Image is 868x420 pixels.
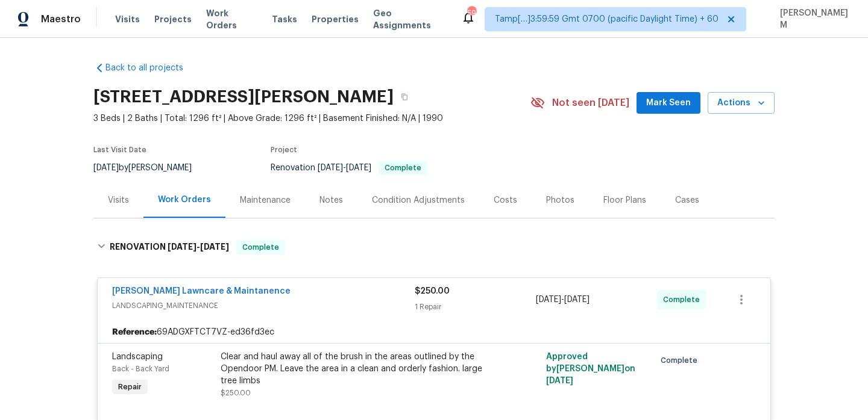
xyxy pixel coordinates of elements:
[93,91,394,103] h2: [STREET_ADDRESS][PERSON_NAME]
[168,242,229,251] span: -
[394,86,415,108] button: Copy Address
[546,377,573,385] span: [DATE]
[168,242,197,251] span: [DATE]
[675,194,699,206] div: Cases
[113,381,146,393] span: Repair
[708,92,775,114] button: Actions
[646,96,691,111] span: Mark Seen
[717,96,765,111] span: Actions
[154,13,192,25] span: Projects
[93,161,206,175] div: by [PERSON_NAME]
[200,242,229,251] span: [DATE]
[112,300,415,312] span: LANDSCAPING_MAINTENANCE
[93,113,530,125] span: 3 Beds | 2 Baths | Total: 1296 ft² | Above Grade: 1296 ft² | Basement Finished: N/A | 1990
[158,194,211,206] div: Work Orders
[93,164,119,172] span: [DATE]
[240,194,291,206] div: Maintenance
[112,353,163,361] span: Landscaping
[775,7,850,31] span: [PERSON_NAME] M
[110,240,229,255] h6: RENOVATION
[661,354,702,366] span: Complete
[98,321,770,343] div: 69ADGXFTCT7VZ-ed36fd3ec
[318,164,343,172] span: [DATE]
[494,194,517,206] div: Costs
[271,164,427,172] span: Renovation
[603,194,646,206] div: Floor Plans
[373,7,447,31] span: Geo Assignments
[536,295,561,304] span: [DATE]
[495,13,719,25] span: Tamp[…]3:59:59 Gmt 0700 (pacific Daylight Time) + 60
[380,164,426,171] span: Complete
[346,164,371,172] span: [DATE]
[312,13,359,25] span: Properties
[546,194,574,206] div: Photos
[93,62,209,74] a: Back to all projects
[564,295,590,304] span: [DATE]
[415,287,450,295] span: $250.00
[115,13,140,25] span: Visits
[318,164,371,172] span: -
[108,194,129,206] div: Visits
[93,146,146,153] span: Last Visit Date
[536,294,590,306] span: -
[467,7,476,19] div: 597
[112,287,291,295] a: [PERSON_NAME] Lawncare & Maintanence
[319,194,343,206] div: Notes
[41,13,81,25] span: Maestro
[112,326,157,338] b: Reference:
[93,228,775,267] div: RENOVATION [DATE]-[DATE]Complete
[271,146,297,153] span: Project
[112,365,169,372] span: Back - Back Yard
[637,92,700,114] button: Mark Seen
[237,241,284,253] span: Complete
[552,97,629,109] span: Not seen [DATE]
[372,194,465,206] div: Condition Adjustments
[206,7,257,31] span: Work Orders
[663,294,705,306] span: Complete
[546,353,635,385] span: Approved by [PERSON_NAME] on
[272,15,297,23] span: Tasks
[221,351,485,387] div: Clear and haul away all of the brush in the areas outlined by the Opendoor PM. Leave the area in ...
[221,389,251,397] span: $250.00
[415,301,536,313] div: 1 Repair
